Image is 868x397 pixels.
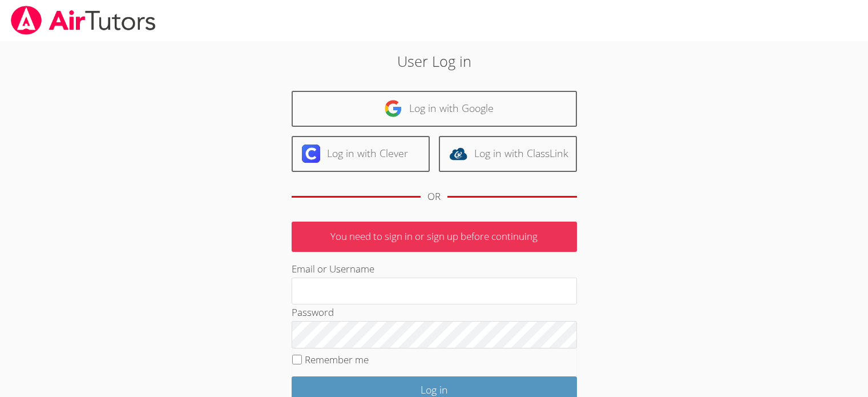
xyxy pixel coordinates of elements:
h2: User Log in [200,50,668,72]
img: clever-logo-6eab21bc6e7a338710f1a6ff85c0baf02591cd810cc4098c63d3a4b26e2feb20.svg [302,145,320,163]
div: OR [427,189,441,205]
img: classlink-logo-d6bb404cc1216ec64c9a2012d9dc4662098be43eaf13dc465df04b49fa7ab582.svg [449,145,467,163]
a: Log in with Clever [292,136,430,172]
img: airtutors_banner-c4298cdbf04f3fff15de1276eac7730deb9818008684d7c2e4769d2f7ddbe033.png [10,6,157,35]
label: Email or Username [292,262,374,275]
label: Remember me [305,353,369,366]
a: Log in with Google [292,91,577,127]
img: google-logo-50288ca7cdecda66e5e0955fdab243c47b7ad437acaf1139b6f446037453330a.svg [384,99,402,118]
label: Password [292,306,334,319]
p: You need to sign in or sign up before continuing [292,222,577,252]
a: Log in with ClassLink [439,136,577,172]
